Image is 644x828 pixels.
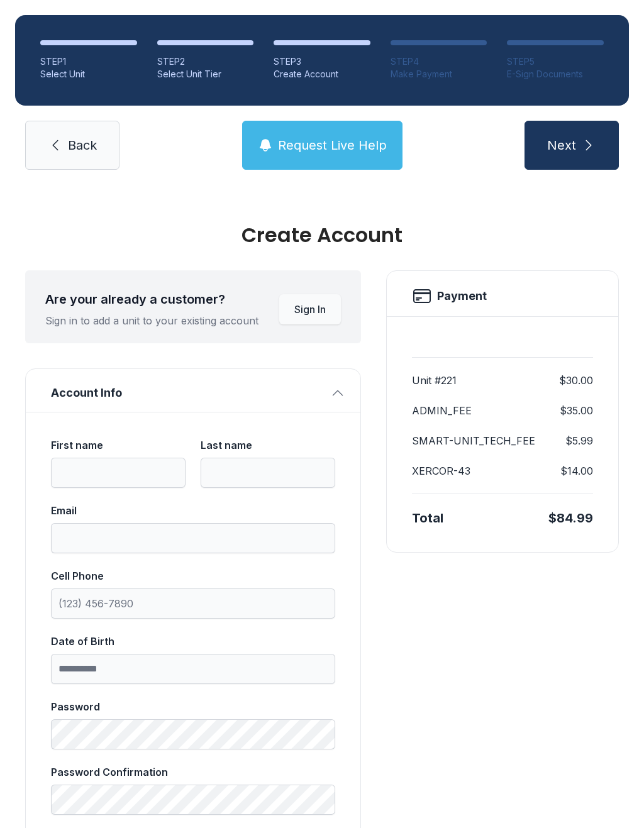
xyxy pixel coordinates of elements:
[25,225,619,245] div: Create Account
[391,55,487,68] div: STEP 4
[51,458,186,488] input: First name
[51,384,325,402] span: Account Info
[51,785,335,815] input: Password Confirmation
[412,509,443,527] div: Total
[412,373,457,388] dt: Unit #221
[40,55,137,68] div: STEP 1
[201,458,335,488] input: Last name
[547,136,576,154] span: Next
[507,68,604,80] div: E-Sign Documents
[51,719,335,749] input: Password
[412,403,472,418] dt: ADMIN_FEE
[45,313,258,328] div: Sign in to add a unit to your existing account
[51,503,335,518] div: Email
[437,287,487,305] h2: Payment
[274,68,370,80] div: Create Account
[51,634,335,649] div: Date of Birth
[51,523,335,553] input: Email
[274,55,370,68] div: STEP 3
[412,433,535,448] dt: SMART-UNIT_TECH_FEE
[51,765,335,780] div: Password Confirmation
[157,55,254,68] div: STEP 2
[507,55,604,68] div: STEP 5
[560,463,593,478] dd: $14.00
[51,588,335,619] input: Cell Phone
[51,438,186,453] div: First name
[560,403,593,418] dd: $35.00
[412,463,470,478] dt: XERCOR-43
[391,68,487,80] div: Make Payment
[548,509,593,527] div: $84.99
[51,699,335,714] div: Password
[559,373,593,388] dd: $30.00
[26,369,360,412] button: Account Info
[294,302,326,317] span: Sign In
[45,290,258,308] div: Are your already a customer?
[278,136,387,154] span: Request Live Help
[40,68,137,80] div: Select Unit
[565,433,593,448] dd: $5.99
[68,136,97,154] span: Back
[157,68,254,80] div: Select Unit Tier
[51,654,335,684] input: Date of Birth
[51,568,335,583] div: Cell Phone
[201,438,335,453] div: Last name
